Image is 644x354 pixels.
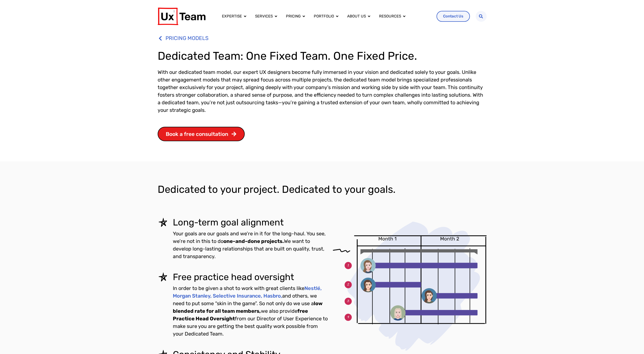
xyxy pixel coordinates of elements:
[286,13,301,19] a: Pricing
[173,272,294,282] span: Free practice head oversight
[314,13,334,19] a: Portfolio
[619,330,644,354] iframe: Chat Widget
[166,131,228,137] span: Book a free consultation
[443,14,463,18] span: Contact Us
[173,217,284,228] span: Long-term goal alignment
[173,284,329,338] p: In order to be given a shot to work with great clients like and others, we need to put some “skin...
[158,8,205,25] img: UX Team Logo
[158,127,245,141] a: Book a free consultation
[222,13,242,19] a: Expertise
[255,13,273,19] a: Services
[173,300,323,314] strong: low blended rate for all team members,
[158,183,365,195] span: Dedicated to your project. Dedicated to your
[173,285,322,299] a: Nestlé, Morgan Stanley, Selective Insurance, Hasbro,
[173,308,308,322] strong: free Practice Head Oversight
[347,13,366,19] a: About us
[158,48,487,64] h1: Dedicated Team: One Fixed Team. One Fixed Price.
[164,33,209,44] span: PRICING MODELS
[158,68,487,114] p: With our dedicated team model, our expert UX designers become fully immersed in your vision and d...
[223,238,284,244] strong: one-and-done projects.
[368,184,396,195] span: goals.
[379,13,401,19] a: Resources
[476,11,487,22] div: Search
[218,11,432,21] div: Menu Toggle
[173,230,329,260] p: Your goals are our goals and we’re in it for the long-haul. You see, we’re not in this to do We w...
[218,11,432,21] nav: Menu
[437,11,470,22] a: Contact Us
[158,33,487,44] a: PRICING MODELS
